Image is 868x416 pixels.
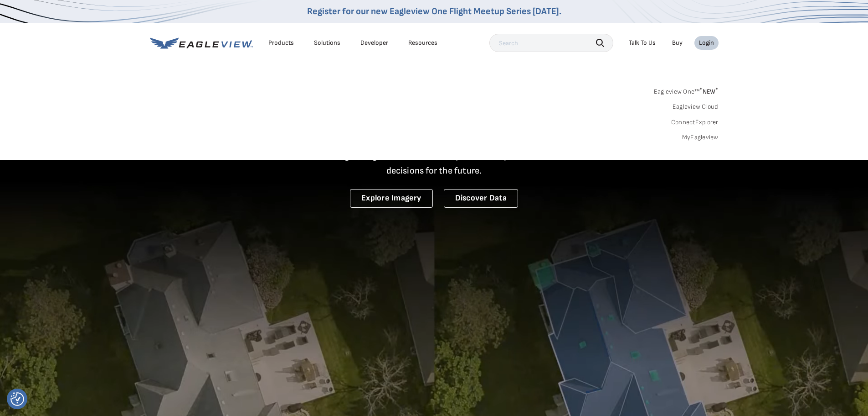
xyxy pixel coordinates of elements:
span: NEW [699,88,718,95]
a: Register for our new Eagleview One Flight Meetup Series [DATE]. [307,6,561,17]
a: Buy [672,39,683,47]
a: Developer [360,39,388,47]
a: Eagleview Cloud [673,103,719,111]
a: Eagleview One™*NEW* [654,85,719,95]
div: Solutions [314,39,340,47]
input: Search [489,34,613,52]
div: Resources [408,39,437,47]
button: Consent Preferences [10,392,24,406]
a: Discover Data [444,189,518,208]
div: Talk To Us [629,39,656,47]
div: Products [268,39,294,47]
a: Explore Imagery [350,189,433,208]
div: Login [699,39,714,47]
a: ConnectExplorer [671,118,719,126]
img: Revisit consent button [10,392,24,406]
a: MyEagleview [682,133,719,142]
